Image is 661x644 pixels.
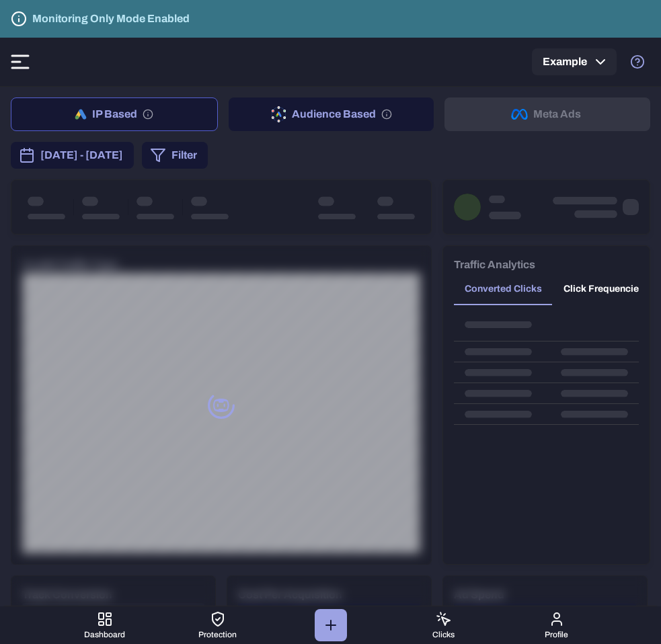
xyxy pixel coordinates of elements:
[545,630,568,639] span: Profile
[454,257,535,273] h6: Traffic Analytics
[198,630,237,639] span: Protection
[11,97,218,131] button: IP Based
[532,48,617,75] button: Example
[229,97,434,131] button: Audience Based
[161,606,274,644] button: Protection
[11,142,134,169] button: [DATE] - [DATE]
[500,606,613,644] button: Profile
[381,109,392,120] svg: Audience based: Search, Display, Shopping, Video Performance Max, Demand Generation
[11,11,27,27] svg: Tapper is not blocking any fraudulent activity for this domain
[142,142,208,169] button: Filter
[143,109,153,120] svg: IP based: Search, Display, and Shopping.
[387,606,500,644] button: Clicks
[84,630,125,639] span: Dashboard
[32,11,190,27] h6: Monitoring Only Mode Enabled
[432,630,455,639] span: Clicks
[40,147,123,163] span: [DATE] - [DATE]
[553,273,655,305] button: Click Frequencies
[48,606,161,644] button: Dashboard
[454,273,553,305] button: Converted Clicks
